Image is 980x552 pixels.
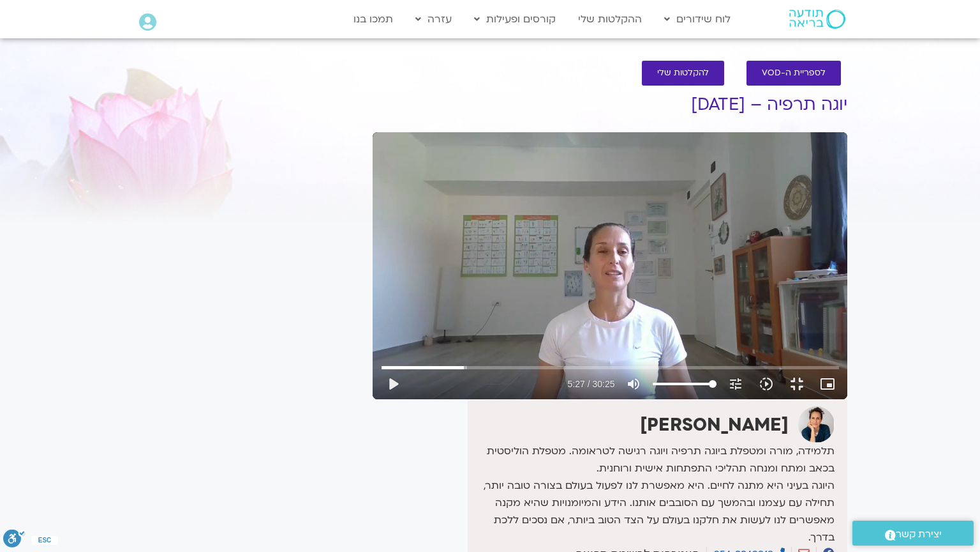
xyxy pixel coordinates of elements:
[798,406,835,443] img: יעל אלנברג
[640,413,789,437] strong: [PERSON_NAME]
[657,68,709,78] span: להקלטות שלי
[896,526,942,543] span: יצירת קשר
[789,10,845,29] img: תודעה בריאה
[746,61,841,86] a: לספריית ה-VOD
[642,61,724,86] a: להקלטות שלי
[658,7,737,31] a: לוח שידורים
[572,7,648,31] a: ההקלטות שלי
[852,521,974,546] a: יצירת קשר
[471,443,835,546] p: תלמידה, מורה ומטפלת ביוגה תרפיה ויוגה רגישה לטראומה. מטפלת הוליסטית בכאב ומתח ומנחה תהליכי התפתחו...
[373,95,847,114] h1: יוגה תרפיה – [DATE]
[762,68,826,78] span: לספריית ה-VOD
[347,7,399,31] a: תמכו בנו
[468,7,562,31] a: קורסים ופעילות
[409,7,458,31] a: עזרה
